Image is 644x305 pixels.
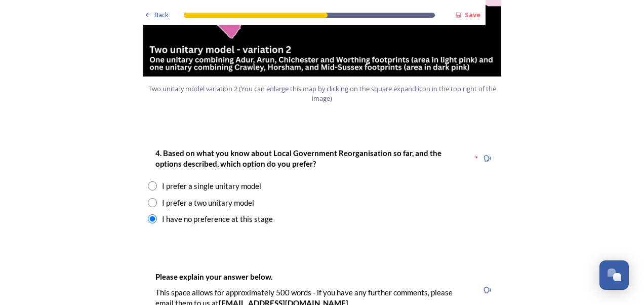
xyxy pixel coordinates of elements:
[155,148,443,168] strong: 4. Based on what you know about Local Government Reorganisation so far, and the options described...
[465,10,480,19] strong: Save
[155,272,272,281] strong: Please explain your answer below.
[162,197,254,209] div: I prefer a two unitary model
[162,213,273,225] div: I have no preference at this stage
[599,260,629,290] button: Open Chat
[154,10,169,20] span: Back
[147,84,497,103] span: Two unitary model variation 2 (You can enlarge this map by clicking on the square expand icon in ...
[162,180,261,192] div: I prefer a single unitary model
